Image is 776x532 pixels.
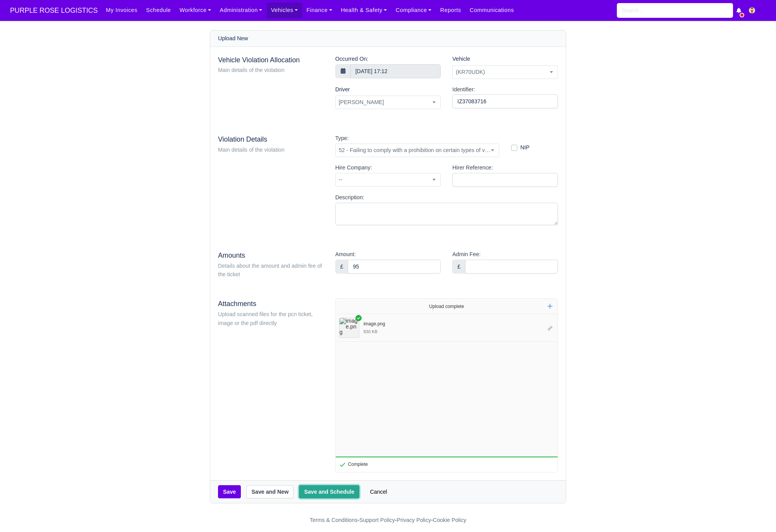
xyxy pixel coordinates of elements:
a: Reports [436,3,465,18]
h6: Upload New [218,35,248,42]
a: PURPLE ROSE LOGISTICS [6,3,101,18]
input: 0.00 [348,260,441,274]
label: Hire Company: [335,163,372,172]
a: Privacy Policy [397,517,431,523]
a: Cancel [365,485,392,498]
button: Copy link [546,323,555,332]
iframe: Chat Widget [737,495,776,532]
label: Vehicle [452,55,470,63]
h5: Attachments [218,300,324,308]
span: (KR70UDK) [453,67,558,77]
input: GHB 1243 GB [452,94,558,108]
label: Type: [335,134,349,143]
label: Identifier: [452,85,475,94]
a: Schedule [142,3,175,18]
a: image.png [340,318,359,337]
label: Hirer Reference: [452,163,493,172]
span: Fazel Khan [335,96,441,109]
a: Cookie Policy [433,517,466,523]
span: PURPLE ROSE LOGISTICS [6,3,101,18]
div: Complete [340,461,368,468]
a: Health & Safety [336,3,391,18]
span: (KR70UDK) [452,65,558,79]
span: -- [336,175,440,185]
div: image.png [364,321,543,327]
div: Upload scanned files for the pcn ticket, image or the pdf directly [218,310,324,328]
h5: Vehicle Violation Allocation [218,56,324,64]
button: Save and Schedule [299,485,359,498]
div: Complete [336,457,369,472]
span: 52 - Failing to comply with a prohibition on certain types of vehicle (N/A) [335,144,500,157]
h5: Amounts [218,251,324,260]
a: Administration [215,3,266,18]
div: File Uploader [335,298,558,472]
label: Amount: [335,250,356,259]
div: £ [335,260,349,274]
label: NIP [520,143,530,152]
span: 52 - Failing to comply with a prohibition on certain types of vehicle (N/A) [336,145,499,155]
a: Communications [465,3,518,18]
div: Main details of the violation [218,66,324,75]
a: Support Policy [359,517,395,523]
button: Save [218,485,241,498]
button: Save and New [246,485,294,498]
a: Compliance [391,3,436,18]
div: £ [452,260,465,274]
h5: Violation Details [218,135,324,144]
div: 830 KB [364,329,378,334]
a: Workforce [175,3,216,18]
label: Admin Fee: [452,250,481,259]
a: Vehicles [267,3,302,18]
div: - - - [167,516,609,525]
a: My Invoices [101,3,142,18]
a: Terms & Conditions [310,517,357,523]
div: Upload complete [414,299,479,314]
input: Search... [617,3,733,18]
div: Main details of the violation [218,145,324,154]
label: Driver [335,85,350,94]
div: Details about the amount and admin fee of the ticket [218,262,324,279]
button: Add more files [544,301,556,312]
a: Finance [302,3,336,18]
label: Occurred On: [335,55,368,63]
label: Description: [335,193,364,202]
span: -- [335,173,441,186]
span: Fazel Khan [336,98,441,107]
